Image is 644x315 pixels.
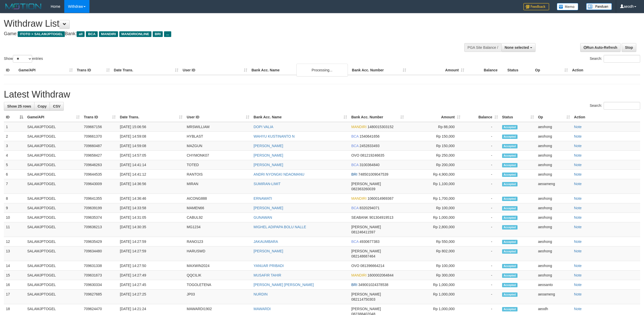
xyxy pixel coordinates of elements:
td: - [462,179,500,194]
td: Rp 1,000,000 [406,280,462,290]
td: [DATE] 14:59:08 [118,141,185,151]
a: Show 25 rows [4,102,34,111]
td: aeohong [536,246,572,261]
th: Bank Acc. Number: activate to sort column ascending [349,112,406,122]
td: 709641355 [82,194,118,203]
td: - [462,222,500,237]
td: 709646263 [82,160,118,170]
button: None selected [501,43,536,52]
span: Copy 081246411597 to clipboard [351,230,375,234]
div: Processing... [296,64,348,77]
span: MANDIRI [351,196,366,201]
label: Search: [590,102,640,110]
a: [PERSON_NAME] [253,144,283,148]
th: Balance [466,65,505,75]
td: 709635374 [82,213,118,222]
h4: Game: Bank: [4,31,424,36]
td: Rp 550,000 [406,237,462,246]
a: Note [574,182,582,186]
td: SALAMJPTOGEL [25,213,82,222]
th: Game/API [16,65,75,75]
span: Accepted [502,225,518,230]
a: GUNAWAN [253,215,272,219]
td: [DATE] 14:41:12 [118,170,185,179]
a: SUMIRAN-LIMIT [253,182,280,186]
a: ERNAWATI [253,196,272,201]
span: Copy 1540641656 to clipboard [359,134,379,138]
td: Rp 250,000 [406,151,462,160]
h1: Withdraw List [4,18,424,29]
td: 11 [4,222,25,237]
td: [DATE] 14:27:50 [118,261,185,271]
td: TOGOLETENA [185,280,251,290]
th: ID: activate to sort column descending [4,112,25,122]
td: Rp 150,000 [406,141,462,151]
input: Search: [604,102,640,110]
a: MAWARDI [253,307,271,311]
td: 1 [4,122,25,132]
td: [DATE] 15:06:56 [118,122,185,132]
a: [PERSON_NAME] [253,206,283,210]
td: - [462,132,500,141]
th: Bank Acc. Name [249,65,350,75]
td: SALAMJPTOGEL [25,237,82,246]
td: 13 [4,246,25,261]
td: - [462,194,500,203]
td: 7 [4,179,25,194]
td: - [462,290,500,304]
td: 14 [4,261,25,271]
a: Note [574,225,582,229]
span: Copy 082148687464 to clipboard [351,254,375,258]
a: Note [574,144,582,148]
td: 709631673 [82,271,118,280]
th: Bank Acc. Name: activate to sort column ascending [251,112,349,122]
th: User ID: activate to sort column ascending [185,112,251,122]
th: Action [572,112,640,122]
span: [PERSON_NAME] [351,292,381,296]
span: Accepted [502,173,518,177]
td: MG1234 [185,222,251,237]
span: Accepted [502,264,518,268]
td: [DATE] 14:27:59 [118,237,185,246]
td: Rp 1,000,000 [406,290,462,304]
span: BCA [351,206,358,210]
span: MANDIRI [99,31,118,37]
th: Game/API: activate to sort column ascending [25,112,82,122]
span: BCA [351,144,358,148]
td: [DATE] 14:41:14 [118,160,185,170]
td: 709644535 [82,170,118,179]
span: [PERSON_NAME] [351,249,381,253]
a: WAHYU KUSTINANTO N [253,134,294,138]
td: aeohong [536,237,572,246]
a: Note [574,249,582,253]
td: Rp 1,100,000 [406,179,462,194]
a: [PERSON_NAME] [253,249,283,253]
a: [PERSON_NAME] [PERSON_NAME] [253,283,314,287]
td: aeohong [536,203,572,213]
label: Show entries [4,55,43,63]
th: ID [4,65,16,75]
span: ... [164,31,171,37]
td: - [462,261,500,271]
span: ITOTO > SALAMJPTOGEL [18,31,65,37]
td: Rp 1,700,000 [406,194,462,203]
span: Accepted [502,216,518,220]
span: Copy 1060014969367 to clipboard [368,196,394,201]
th: Bank Acc. Number [350,65,408,75]
a: [PERSON_NAME] [253,153,283,157]
div: PGA Site Balance / [464,43,501,52]
span: [PERSON_NAME] [351,182,381,186]
td: aeohong [536,160,572,170]
span: Copy 8320294071 to clipboard [359,206,379,210]
td: [DATE] 14:27:59 [118,246,185,261]
td: SALAMJPTOGEL [25,271,82,280]
span: Copy 349001024378538 to clipboard [358,283,388,287]
span: BRI [153,31,163,37]
td: MIRAN [185,179,251,194]
td: 709658427 [82,151,118,160]
td: RANO123 [185,237,251,246]
a: Note [574,125,582,129]
span: Show 25 rows [7,104,31,108]
td: 12 [4,237,25,246]
span: Copy 2452833493 to clipboard [359,144,379,148]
